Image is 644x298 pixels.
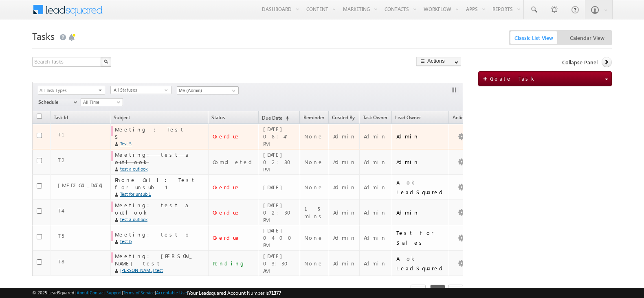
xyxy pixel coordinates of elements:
span: Lead Owner [395,114,421,121]
span: 71377 [269,290,281,296]
div: Admin [333,184,356,191]
div: [MEDICAL_DATA] [55,182,89,193]
div: [DATE] 02:30 PM [263,202,297,223]
div: Meeting: test a outlook [115,202,196,216]
div: 15 mins [304,205,325,220]
span: select [99,90,102,92]
div: Meeting: test a outlook [115,151,196,166]
a: test b [120,238,196,245]
div: Admin [333,209,356,216]
div: None [304,133,325,140]
div: T5 [55,232,89,243]
div: [DATE] 03:30 AM [263,252,297,274]
a: Due Date(sorted ascending) [259,115,300,123]
span: All Statuses [111,86,165,94]
div: Meeting: [PERSON_NAME] test [115,252,196,267]
div: Admin [333,133,356,140]
a: [PERSON_NAME] test [120,267,196,274]
div: Admin [364,184,388,191]
span: Your Leadsquared Account Number is [188,290,281,296]
div: Meeting: test b [115,231,196,238]
a: Show All Items [228,87,238,95]
span: Calendar View [564,31,611,44]
div: Admin [333,158,356,166]
a: Task Owner [360,115,391,123]
a: All Time [81,98,123,106]
span: Tasks [32,29,55,42]
a: Contact Support [90,290,122,295]
div: Admin [364,209,388,216]
div: Overdue [213,209,255,216]
div: None [304,260,325,267]
div: None [304,184,325,191]
span: Schedule [38,99,74,106]
div: T2 [55,156,89,168]
div: Admin [364,133,388,140]
td: Admin [392,200,449,226]
span: All Time [81,99,120,106]
a: Task Id [51,115,110,123]
span: Actions [449,115,473,123]
div: Admin [364,158,388,166]
a: Created By [329,115,359,123]
div: None [304,234,325,241]
div: T8 [55,258,89,269]
div: Admin [333,234,356,241]
td: Alok LeadSquared [392,251,449,276]
div: Meeting : Test S [115,126,196,140]
div: [DATE] 04:00 PM [263,227,297,249]
span: Classic List View [510,31,557,44]
input: Type to Search [177,86,239,94]
div: Overdue [213,184,255,191]
div: Overdue [213,234,255,241]
span: select [74,100,80,104]
div: Phone Call: Test for unsub 1 [115,176,196,191]
button: add Create Task [478,71,612,86]
div: Admin [364,260,388,267]
a: test a outlook [120,216,196,223]
td: Admin [392,149,449,175]
a: About [77,290,88,295]
img: add [483,76,488,81]
div: None [304,158,325,166]
span: Collapse Panel [562,59,598,66]
span: All Task Types [38,86,98,95]
img: Search [104,59,108,64]
div: Pending [213,260,255,267]
div: [DATE] 02:30 PM [263,151,297,173]
span: (sorted ascending) [282,115,289,122]
a: Subject [111,115,208,123]
span: select [165,88,171,92]
td: Test for Sales [392,225,449,251]
span: © 2025 LeadSquared | | | | | [32,289,281,297]
div: Overdue [213,133,255,140]
a: test a outlook [120,165,196,173]
div: Completed [213,158,255,166]
a: Acceptable Use [156,290,187,295]
div: All Task Types [38,86,105,95]
div: T4 [55,207,89,218]
div: T1 [55,131,89,142]
td: Alok LeadSquared [392,175,449,200]
a: Test S [120,140,196,147]
div: Admin [364,234,388,241]
a: Test for unsub 1 [120,191,196,198]
a: Reminder [300,115,328,123]
span: Status [209,115,258,123]
div: [DATE] 08:47 PM [263,125,297,147]
span: Create Task [490,75,536,82]
button: Actions [416,57,461,66]
input: Check all records [37,114,42,119]
td: Admin [392,124,449,149]
div: Admin [333,260,356,267]
div: [DATE] [263,184,297,191]
a: Terms of Service [123,290,155,295]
